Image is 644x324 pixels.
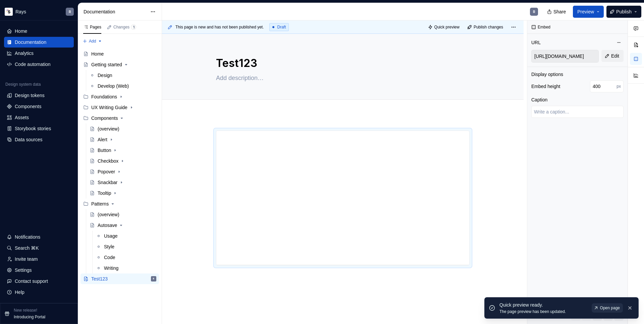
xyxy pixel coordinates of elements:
a: Button [87,145,159,156]
a: Settings [4,265,74,275]
div: The page preview has been updated. [499,309,588,314]
div: R [153,275,154,282]
div: Contact support [15,278,48,285]
div: R [533,9,535,14]
p: Introducing Portal [14,314,45,320]
button: Preview [573,6,604,18]
span: Add [89,38,96,44]
a: Popover [87,166,159,177]
p: px [616,84,621,89]
button: Publish changes [465,22,506,32]
div: Home [15,28,27,34]
a: (overview) [87,124,159,134]
a: Home [4,26,74,36]
div: Usage [104,233,117,239]
button: Notifications [4,232,74,242]
div: (overview) [98,126,119,132]
div: Patterns [91,200,109,207]
a: Invite team [4,254,74,264]
div: Display options [531,71,563,78]
span: Share [553,8,566,15]
div: Components [15,103,41,110]
div: Patterns [80,198,159,209]
a: Snackbar [87,177,159,188]
span: Publish changes [474,24,503,30]
a: Storybook stories [4,123,74,134]
div: Help [15,289,24,296]
div: Tooltip [98,190,111,196]
div: Settings [15,267,32,273]
button: Search ⌘K [4,243,74,253]
input: 100 [590,80,616,92]
a: Develop (Web) [87,81,159,91]
a: Analytics [4,48,74,59]
div: Design system data [5,82,41,87]
div: Button [98,147,111,154]
a: Alert [87,134,159,145]
div: Popover [98,168,115,175]
a: Getting started [80,59,159,70]
button: Publish [606,6,641,18]
a: Test123R [80,273,159,284]
a: Assets [4,112,74,123]
div: Style [104,243,114,250]
div: Develop (Web) [98,83,129,89]
div: (overview) [98,211,119,218]
a: Code automation [4,59,74,70]
div: Test123 [91,275,108,282]
span: Preview [577,8,594,15]
div: Foundations [91,93,117,100]
div: Pages [83,24,101,30]
a: Checkbox [87,156,159,166]
div: Page tree [80,49,159,284]
button: Share [544,6,570,18]
div: URL [531,39,541,46]
a: (overview) [87,209,159,220]
div: R [69,9,71,14]
div: Foundations [80,91,159,102]
a: Writing [93,263,159,273]
div: Components [80,113,159,124]
div: Quick preview ready. [499,302,588,308]
button: Edit [601,50,624,62]
div: Home [91,51,104,57]
div: UX Writing Guide [80,102,159,113]
a: Autosave [87,220,159,231]
div: Design tokens [15,92,45,99]
a: Design [87,70,159,81]
button: Help [4,287,74,298]
span: Draft [277,24,286,30]
div: Alert [98,136,107,143]
div: Design [98,72,112,79]
div: Writing [104,265,118,271]
div: UX Writing Guide [91,104,127,111]
a: Home [80,49,159,59]
a: Tooltip [87,188,159,198]
button: RaysR [1,4,76,19]
span: Edit [611,53,619,59]
div: Code automation [15,61,51,68]
div: Documentation [84,8,147,15]
div: Changes [113,24,136,30]
a: Code [93,252,159,263]
p: New release! [14,308,37,313]
div: Autosave [98,222,117,229]
div: Checkbox [98,158,118,164]
a: Design tokens [4,90,74,101]
img: 6d3517f2-c9be-42ef-a17d-43333b4a1852.png [5,8,13,16]
div: Code [104,254,115,261]
div: Notifications [15,234,40,240]
textarea: Test123 [215,55,468,71]
div: Data sources [15,136,42,143]
div: Assets [15,114,29,121]
a: Documentation [4,37,74,48]
div: Getting started [91,61,122,68]
a: Data sources [4,134,74,145]
button: Add [80,36,104,46]
span: Open page [600,305,620,311]
div: Embed height [531,83,560,90]
div: Rays [15,8,26,15]
span: Quick preview [434,24,460,30]
a: Components [4,101,74,112]
div: Caption [531,96,547,103]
